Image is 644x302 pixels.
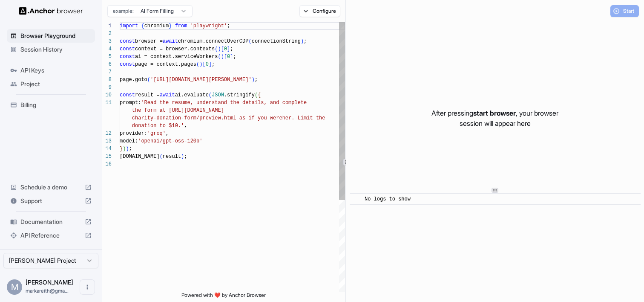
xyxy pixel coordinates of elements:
[135,54,218,60] span: ai = context.serviceWorkers
[102,145,112,153] div: 14
[163,154,181,160] span: result
[218,54,221,60] span: (
[206,61,209,67] span: 0
[212,92,224,98] span: JSON
[230,46,233,52] span: ;
[184,123,187,129] span: ,
[7,98,95,112] div: Billing
[129,146,132,152] span: ;
[102,130,112,137] div: 12
[120,38,135,44] span: const
[102,91,112,99] div: 10
[190,23,227,29] span: 'playwright'
[7,77,95,91] div: Project
[20,101,92,109] span: Billing
[181,292,266,302] span: Powered with ❤️ by Anchor Browser
[20,197,81,205] span: Support
[138,138,202,144] span: 'openai/gpt-oss-120b'
[120,61,135,67] span: const
[120,54,135,60] span: const
[248,38,251,44] span: (
[178,38,249,44] span: chromium.connectOverCDP
[120,100,141,106] span: prompt:
[7,43,95,56] div: Session History
[120,146,123,152] span: }
[120,23,138,29] span: import
[7,180,95,194] div: Schedule a demo
[215,46,218,52] span: (
[102,38,112,45] div: 3
[7,229,95,242] div: API Reference
[80,279,95,295] button: Open menu
[209,61,212,67] span: ]
[282,115,325,121] span: her. Limit the
[181,154,184,160] span: )
[7,29,95,43] div: Browser Playground
[431,108,558,128] p: After pressing , your browser session will appear here
[102,76,112,84] div: 8
[160,154,163,160] span: (
[258,92,261,98] span: {
[473,109,516,117] span: start browser
[102,30,112,38] div: 2
[252,38,301,44] span: connectionString
[233,54,236,60] span: ;
[102,153,112,160] div: 15
[209,92,212,98] span: (
[7,64,95,77] div: API Keys
[202,61,205,67] span: [
[196,61,199,67] span: (
[212,61,215,67] span: ;
[20,66,92,75] span: API Keys
[132,115,282,121] span: charity-donation-form/preview.html as if you were
[102,45,112,53] div: 4
[120,77,147,83] span: page.goto
[102,22,112,30] div: 1
[20,32,92,40] span: Browser Playground
[227,46,230,52] span: ]
[19,7,83,15] img: Anchor Logo
[199,61,202,67] span: )
[20,218,81,226] span: Documentation
[365,196,411,202] span: No logs to show
[221,46,224,52] span: [
[160,92,175,98] span: await
[7,215,95,229] div: Documentation
[135,46,215,52] span: context = browser.contexts
[227,54,230,60] span: 0
[102,137,112,145] div: 13
[20,45,92,54] span: Session History
[135,38,163,44] span: browser =
[135,92,160,98] span: result =
[113,8,134,15] span: example:
[147,131,166,136] span: 'groq'
[255,77,258,83] span: ;
[26,287,69,294] span: markareith@gmail.com
[299,5,341,17] button: Configure
[301,38,304,44] span: )
[135,61,196,67] span: page = context.pages
[221,54,224,60] span: )
[227,23,230,29] span: ;
[102,61,112,68] div: 6
[126,146,129,152] span: )
[20,231,81,240] span: API Reference
[224,46,227,52] span: 0
[20,80,92,88] span: Project
[255,92,258,98] span: (
[175,23,187,29] span: from
[120,46,135,52] span: const
[224,92,255,98] span: .stringify
[102,84,112,91] div: 9
[120,138,138,144] span: model:
[144,23,169,29] span: chromium
[224,54,227,60] span: [
[7,279,22,295] div: M
[132,123,184,129] span: donation to $10.'
[175,92,209,98] span: ai.evaluate
[252,77,255,83] span: )
[150,77,252,83] span: '[URL][DOMAIN_NAME][PERSON_NAME]'
[354,195,358,203] span: ​
[304,38,307,44] span: ;
[218,46,221,52] span: )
